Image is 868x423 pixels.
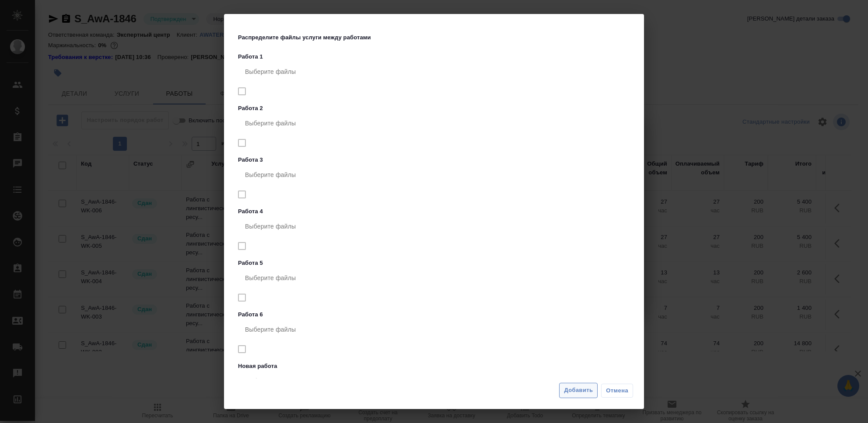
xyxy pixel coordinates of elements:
[238,216,633,237] div: Выберите файлы
[238,319,633,340] div: Выберите файлы
[238,362,633,371] p: Новая работа
[601,384,633,398] button: Отмена
[238,310,633,319] p: Работа 6
[559,383,598,398] button: Добавить
[238,259,633,267] p: Работа 5
[238,52,633,61] p: Работа 1
[238,164,633,185] div: Выберите файлы
[238,61,633,82] div: Выберите файлы
[238,33,375,42] p: Распределите файлы услуги между работами
[238,113,633,134] div: Выберите файлы
[238,104,633,113] p: Работа 2
[564,385,593,395] span: Добавить
[238,371,633,392] div: Выберите файлы
[238,267,633,288] div: Выберите файлы
[606,386,628,395] span: Отмена
[238,156,633,164] p: Работа 3
[238,207,633,216] p: Работа 4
